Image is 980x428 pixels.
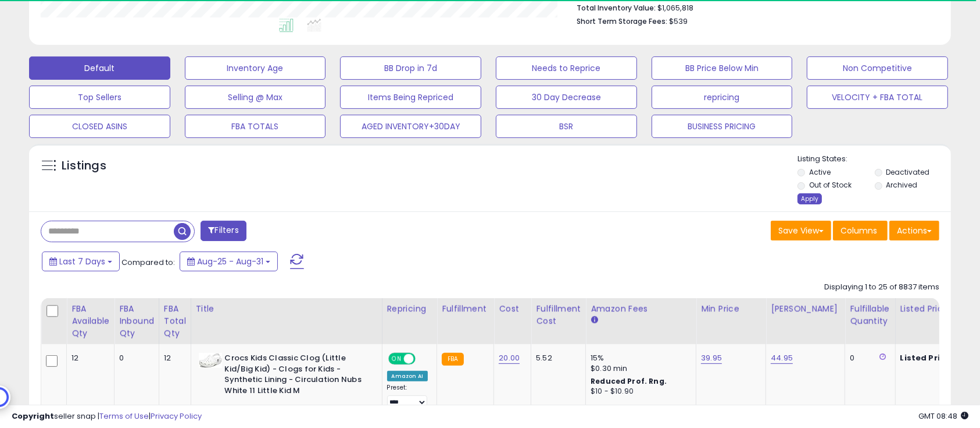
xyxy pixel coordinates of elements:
div: [PERSON_NAME] [771,303,840,315]
div: 15% [591,353,687,363]
button: Non Competitive [807,56,948,80]
a: 44.95 [771,352,793,364]
span: 2025-09-8 08:48 GMT [918,411,968,422]
div: Apply [797,193,822,204]
div: 5.52 [536,353,577,363]
a: 39.95 [701,352,722,364]
strong: Copyright [12,411,54,422]
button: Filters [201,221,246,241]
span: $539 [669,16,688,27]
div: FBA inbound Qty [119,303,154,339]
button: 30 Day Decrease [496,86,637,109]
div: Title [196,303,377,315]
img: 31hgd4qpPHL._SL40_.jpg [199,353,222,368]
span: ON [389,354,404,364]
button: BB Drop in 7d [340,56,481,80]
b: Listed Price: [900,352,953,363]
small: Amazon Fees. [591,315,598,326]
button: Aug-25 - Aug-31 [180,252,278,271]
button: Selling @ Max [185,86,326,109]
b: Crocs Kids Classic Clog (Little Kid/Big Kid) - Clogs for Kids - Synthetic Lining - Circulation Nu... [225,353,366,399]
button: BSR [496,115,637,138]
div: Preset: [387,384,428,410]
label: Active [809,167,831,177]
div: Min Price [701,303,761,315]
div: 0 [119,353,150,363]
div: 12 [164,353,182,363]
button: Columns [833,221,888,240]
span: Aug-25 - Aug-31 [197,256,263,267]
b: Short Term Storage Fees: [577,16,667,26]
div: Cost [499,303,526,315]
button: Needs to Reprice [496,56,637,80]
button: BUSINESS PRICING [652,115,793,138]
button: Inventory Age [185,56,326,80]
label: Deactivated [886,167,929,177]
button: Last 7 Days [42,252,120,271]
a: Terms of Use [99,411,149,422]
div: Amazon Fees [591,303,691,315]
div: Fulfillment Cost [536,303,581,327]
button: BB Price Below Min [652,56,793,80]
button: Items Being Repriced [340,86,481,109]
button: Top Sellers [29,86,170,109]
span: Last 7 Days [59,256,105,267]
small: FBA [442,353,463,366]
button: CLOSED ASINS [29,115,170,138]
button: Actions [889,221,939,240]
div: seller snap | | [12,411,202,422]
button: VELOCITY + FBA TOTAL [807,86,948,109]
div: Fulfillment [442,303,489,315]
a: 20.00 [499,352,520,364]
div: $10 - $10.90 [591,387,687,397]
div: Fulfillable Quantity [850,303,890,327]
h5: Listings [62,158,106,174]
div: 0 [850,353,886,363]
div: FBA Available Qty [71,303,109,339]
div: Amazon AI [387,371,428,381]
div: Displaying 1 to 25 of 8837 items [824,282,939,293]
p: Listing States: [797,154,950,165]
label: Out of Stock [809,180,852,190]
div: Repricing [387,303,432,315]
div: $0.30 min [591,363,687,374]
button: repricing [652,86,793,109]
span: Compared to: [121,257,175,268]
button: AGED INVENTORY+30DAY [340,115,481,138]
b: Total Inventory Value: [577,3,656,13]
button: Save View [771,221,831,240]
span: Columns [840,225,877,236]
div: FBA Total Qty [164,303,186,339]
button: Default [29,56,170,80]
b: Reduced Prof. Rng. [591,376,667,386]
button: FBA TOTALS [185,115,326,138]
span: OFF [413,354,432,364]
label: Archived [886,180,917,190]
div: 12 [71,353,105,363]
a: Privacy Policy [151,411,202,422]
